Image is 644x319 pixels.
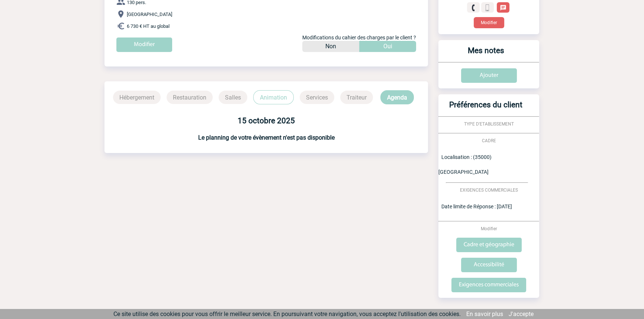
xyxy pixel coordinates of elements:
a: En savoir plus [466,310,503,318]
span: Localisation : (35000) [GEOGRAPHIC_DATA] [438,154,492,175]
p: Oui [383,41,392,52]
input: Exigences commerciales [451,278,526,292]
span: TYPE D'ETABLISSEMENT [464,121,514,127]
span: Modifications du cahier des charges par le client ? [302,35,416,40]
span: Date limite de Réponse : [DATE] [441,204,512,209]
p: Traiteur [340,91,373,104]
button: Modifier [474,17,504,28]
p: Hébergement [113,91,161,104]
input: Cadre et géographie [456,238,522,252]
p: Restauration [167,91,213,104]
img: portable.png [484,4,491,11]
h3: Le planning de votre évènement n'est pas disponible [104,134,428,141]
span: Modifier [481,226,497,231]
p: Non [325,41,336,52]
p: Services [300,91,334,104]
span: 6 730 € HT au global [127,23,170,29]
span: [GEOGRAPHIC_DATA] [127,12,172,17]
p: Agenda [380,90,414,104]
b: 15 octobre 2025 [238,116,295,125]
span: CADRE [482,138,496,143]
h3: Mes notes [441,46,530,62]
img: fixe.png [470,4,477,11]
p: Salles [219,91,247,104]
input: Modifier [116,38,172,52]
span: Ce site utilise des cookies pour vous offrir le meilleur service. En poursuivant votre navigation... [113,310,461,318]
span: EXIGENCES COMMERCIALES [460,188,518,193]
img: chat-24-px-w.png [500,4,506,11]
input: Accessibilité [461,258,517,272]
h3: Préférences du client [441,100,530,116]
p: Animation [253,90,294,104]
a: J'accepte [509,310,534,318]
input: Ajouter [461,68,517,83]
